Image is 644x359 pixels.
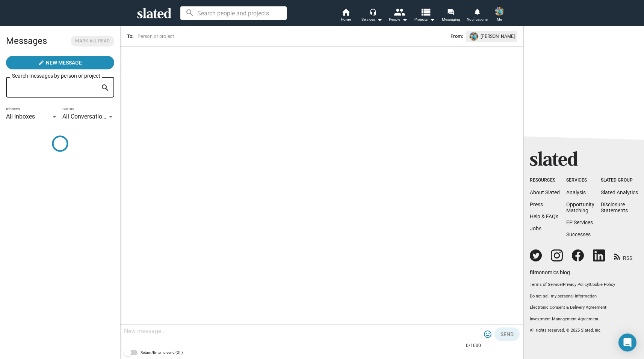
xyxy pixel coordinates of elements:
span: Send [500,327,514,341]
span: From: [450,32,463,41]
div: People [389,15,408,24]
mat-icon: tag_faces [483,330,492,339]
button: Services [359,8,385,24]
mat-hint: 0/1000 [466,343,481,349]
a: Jobs [530,225,541,231]
mat-icon: notifications [473,8,481,15]
a: Successes [566,231,591,237]
mat-icon: arrow_drop_down [400,15,409,24]
button: Send [494,327,520,341]
a: DisclosureStatements [601,201,628,213]
mat-icon: arrow_drop_down [428,15,437,24]
button: New Message [6,56,114,69]
a: Notifications [464,8,490,24]
span: | [606,305,608,310]
a: Cookie Policy [590,282,615,287]
button: Projects [411,8,438,24]
span: To: [127,33,133,39]
span: [PERSON_NAME] [481,32,515,41]
span: | [589,282,590,287]
mat-icon: home [341,8,350,17]
a: Press [530,201,543,207]
mat-icon: forum [447,8,454,15]
a: About Slated [530,189,560,195]
button: Mark all read [71,36,114,47]
a: Help & FAQs [530,213,558,219]
span: All Inboxes [6,113,35,120]
a: Home [333,8,359,24]
div: Services [361,15,382,24]
a: EP Services [566,219,593,225]
input: Person or project [136,33,312,40]
h2: Messages [6,32,47,50]
mat-icon: view_list [420,6,431,17]
div: Open Intercom Messenger [618,333,636,351]
span: Home [341,15,351,24]
a: Slated Analytics [601,189,638,195]
span: film [530,269,539,275]
mat-icon: people [394,6,405,17]
mat-icon: headset_mic [369,8,376,15]
span: Projects [414,15,435,24]
button: Do not sell my personal information [530,294,638,299]
span: Messaging [442,15,460,24]
button: People [385,8,411,24]
span: Mark all read [75,37,110,45]
div: Slated Group [601,177,638,183]
a: Analysis [566,189,586,195]
mat-icon: arrow_drop_down [375,15,384,24]
a: Terms of Service [530,282,562,287]
a: Privacy Policy [563,282,589,287]
a: OpportunityMatching [566,201,594,213]
button: Matt KugelmanMe [490,5,508,25]
a: RSS [614,250,632,262]
mat-icon: search [101,82,110,94]
span: All Conversations [62,113,109,120]
span: New Message [46,56,82,69]
span: Notifications [467,15,488,24]
a: filmonomics blog [530,263,570,276]
span: | [562,282,563,287]
a: Electronic Consent & Delivery Agreement [530,305,606,310]
a: Investment Management Agreement [530,317,638,322]
input: Search people and projects [180,6,287,20]
img: undefined [470,32,478,41]
p: All rights reserved. © 2025 Slated, Inc. [530,328,638,333]
div: Services [566,177,594,183]
mat-icon: create [38,60,44,66]
span: Me [497,15,502,24]
span: Return/Enter to send (Off) [141,348,183,357]
img: Matt Kugelman [495,7,504,16]
a: Messaging [438,8,464,24]
div: Resources [530,177,560,183]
